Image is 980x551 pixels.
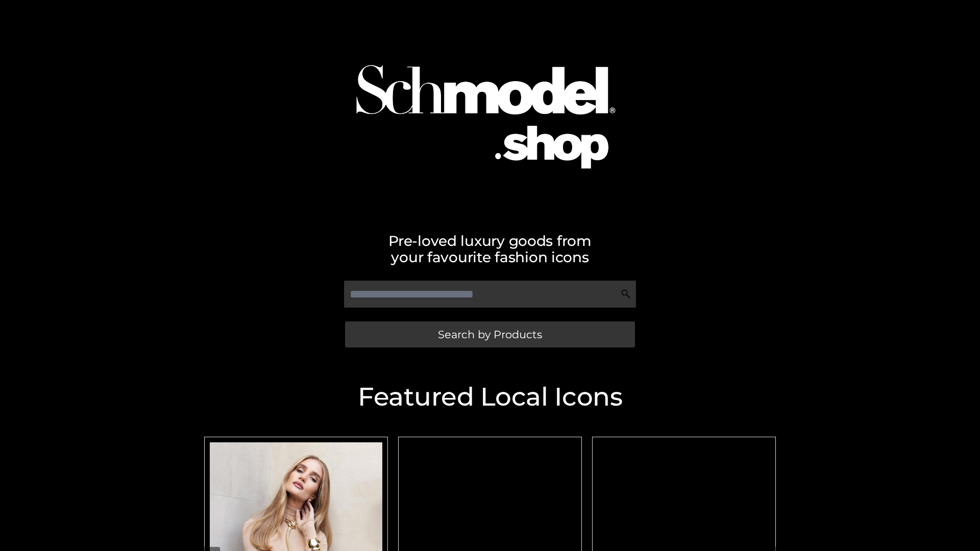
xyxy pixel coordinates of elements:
img: Search Icon [621,289,631,299]
a: Search by Products [345,321,635,347]
h2: Pre-loved luxury goods from your favourite fashion icons [199,233,781,265]
h2: Featured Local Icons​ [199,384,781,410]
span: Search by Products [438,329,542,340]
